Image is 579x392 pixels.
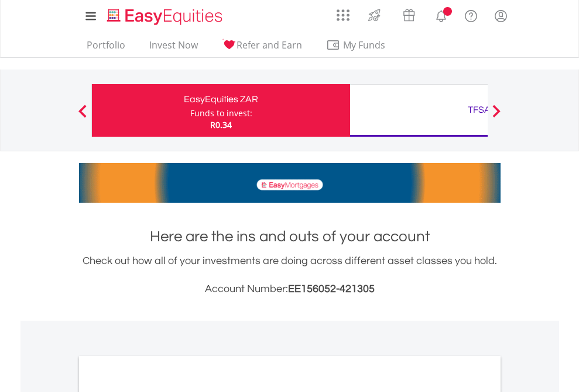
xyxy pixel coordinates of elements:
[71,110,94,122] button: Previous
[105,7,227,26] img: EasyEquities_Logo.png
[190,107,252,119] div: Funds to invest:
[237,39,302,51] span: Refer and Earn
[145,39,203,57] a: Invest Now
[365,6,384,25] img: thrive-v2.svg
[79,163,501,203] img: EasyMortage Promotion Banner
[392,3,426,25] a: Vouchers
[456,3,486,26] a: FAQ's and Support
[288,283,375,294] span: EE156052-421305
[337,9,350,22] img: grid-menu-icon.svg
[329,3,357,22] a: AppsGrid
[79,226,501,247] h1: Here are the ins and outs of your account
[79,281,501,297] h3: Account Number:
[79,253,501,297] div: Check out how all of your investments are doing across different asset classes you hold.
[485,110,508,122] button: Next
[426,3,456,26] a: Notifications
[210,119,232,130] span: R0.34
[102,3,227,26] a: Home page
[326,37,403,53] span: My Funds
[399,6,419,25] img: vouchers-v2.svg
[82,39,130,57] a: Portfolio
[217,39,307,57] a: Refer and Earn
[486,3,516,29] a: My Profile
[99,91,343,107] div: EasyEquities ZAR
